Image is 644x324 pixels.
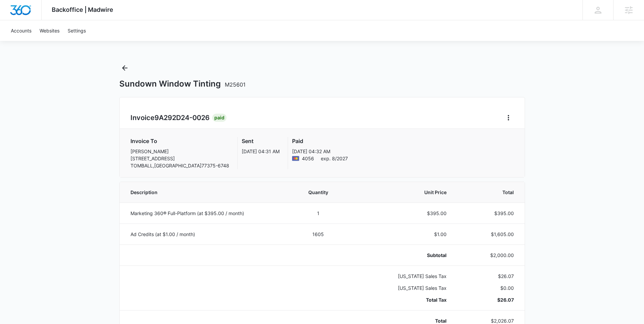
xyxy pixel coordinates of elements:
[463,284,514,292] p: $0.00
[7,20,35,41] a: Accounts
[289,203,348,224] td: 1
[154,114,210,122] span: 9A292D24-0026
[242,148,280,155] p: [DATE] 04:31 AM
[356,273,446,280] p: [US_STATE] Sales Tax
[297,189,340,196] span: Quantity
[130,113,212,123] h2: Invoice
[356,210,446,217] p: $395.00
[321,155,348,162] span: exp. 8/2027
[119,79,245,89] h1: Sundown Window Tinting
[289,224,348,245] td: 1605
[463,252,514,259] p: $2,000.00
[130,137,229,145] h3: Invoice To
[130,210,281,217] p: Marketing 360® Full-Platform (at $395.00 / month)
[130,231,281,238] p: Ad Credits (at $1.00 / month)
[64,20,90,41] a: Settings
[212,114,226,122] div: Paid
[52,6,113,13] span: Backoffice | Madwire
[463,296,514,303] p: $26.07
[463,231,514,238] p: $1,605.00
[119,63,130,73] button: Back
[130,148,229,169] p: [PERSON_NAME] [STREET_ADDRESS] TOMBALL , [GEOGRAPHIC_DATA] 77375-6748
[356,231,446,238] p: $1.00
[130,189,281,196] span: Description
[356,252,446,259] p: Subtotal
[356,189,446,196] span: Unit Price
[292,148,348,155] p: [DATE] 04:32 AM
[242,137,280,145] h3: Sent
[463,189,514,196] span: Total
[463,210,514,217] p: $395.00
[356,296,446,303] p: Total Tax
[463,273,514,280] p: $26.07
[35,20,64,41] a: Websites
[356,284,446,292] p: [US_STATE] Sales Tax
[225,81,245,88] span: M25601
[503,112,514,123] button: Home
[292,137,348,145] h3: Paid
[302,155,314,162] span: Mastercard ending with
